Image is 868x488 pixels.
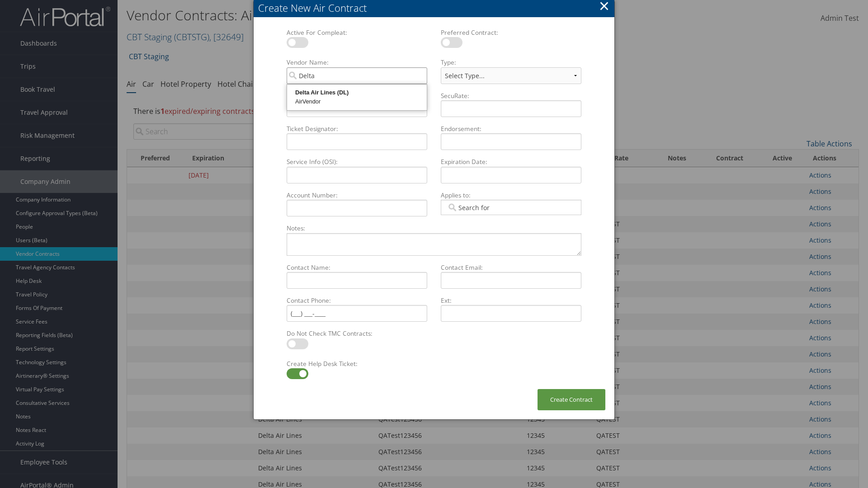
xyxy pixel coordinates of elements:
input: Vendor Name: [287,67,427,84]
label: Do Not Check TMC Contracts: [283,329,431,338]
input: SecuRate: [441,100,581,117]
select: Type: [441,67,581,84]
input: Contact Name: [287,272,427,289]
textarea: Notes: [287,233,581,256]
input: Endorsement: [441,133,581,150]
input: Contact Email: [441,272,581,289]
input: Service Info (OSI): [287,167,427,183]
input: Ext: [441,305,581,322]
button: Create Contract [538,389,605,410]
label: Contact Email: [437,263,585,272]
label: Tour Code: [283,91,431,100]
input: Applies to: [447,203,497,212]
label: Vendor Name: [283,58,431,67]
div: Create New Air Contract [258,1,614,15]
label: Contact Name: [283,263,431,272]
label: SecuRate: [437,91,585,100]
label: Ext: [437,296,585,305]
input: Ticket Designator: [287,133,427,150]
label: Preferred Contract: [437,28,585,37]
label: Service Info (OSI): [283,157,431,166]
label: Contact Phone: [283,296,431,305]
label: Ticket Designator: [283,124,431,133]
input: Expiration Date: [441,167,581,183]
label: Active For Compleat: [283,28,431,37]
input: Account Number: [287,200,427,216]
label: Create Help Desk Ticket: [283,359,431,368]
label: Expiration Date: [437,157,585,166]
label: Type: [437,58,585,67]
label: Applies to: [437,191,585,200]
div: Delta Air Lines (DL) [288,88,425,97]
input: Contact Phone: [287,305,427,322]
div: AirVendor [288,97,425,106]
label: Endorsement: [437,124,585,133]
label: Notes: [283,224,585,233]
label: Account Number: [283,191,431,200]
